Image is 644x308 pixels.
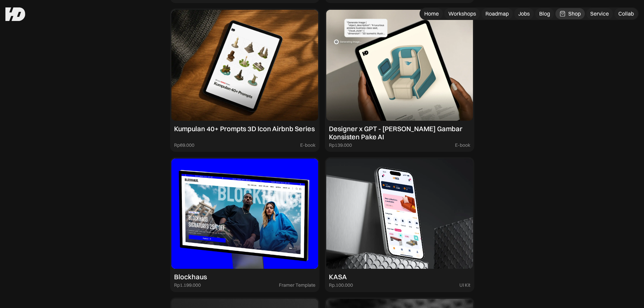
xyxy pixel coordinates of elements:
[174,125,315,133] div: Kumpulan 40+ Prompts 3D Icon Airbnb Series
[555,8,585,19] a: Shop
[329,125,470,141] div: Designer x GPT - [PERSON_NAME] Gambar Konsisten Pake AI
[518,10,530,17] div: Jobs
[325,157,474,292] a: KASARp.100.000UI Kit
[485,10,509,17] div: Roadmap
[329,142,352,148] div: Rp139.000
[481,8,513,19] a: Roadmap
[539,10,550,17] div: Blog
[590,10,609,17] div: Service
[568,10,581,17] div: Shop
[279,282,315,288] div: Framer Template
[420,8,443,19] a: Home
[174,142,194,148] div: Rp69.000
[618,10,634,17] div: Collab
[174,282,201,288] div: Rp1.199.000
[300,142,315,148] div: E-book
[329,273,347,281] div: KASA
[174,273,207,281] div: Blockhaus
[455,142,470,148] div: E-book
[459,282,470,288] div: UI Kit
[614,8,638,19] a: Collab
[535,8,554,19] a: Blog
[170,157,319,292] a: BlockhausRp1.199.000Framer Template
[514,8,534,19] a: Jobs
[170,8,319,152] a: Kumpulan 40+ Prompts 3D Icon Airbnb SeriesRp69.000E-book
[329,282,353,288] div: Rp.100.000
[586,8,613,19] a: Service
[444,8,480,19] a: Workshops
[325,8,474,152] a: Designer x GPT - [PERSON_NAME] Gambar Konsisten Pake AIRp139.000E-book
[448,10,476,17] div: Workshops
[424,10,439,17] div: Home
